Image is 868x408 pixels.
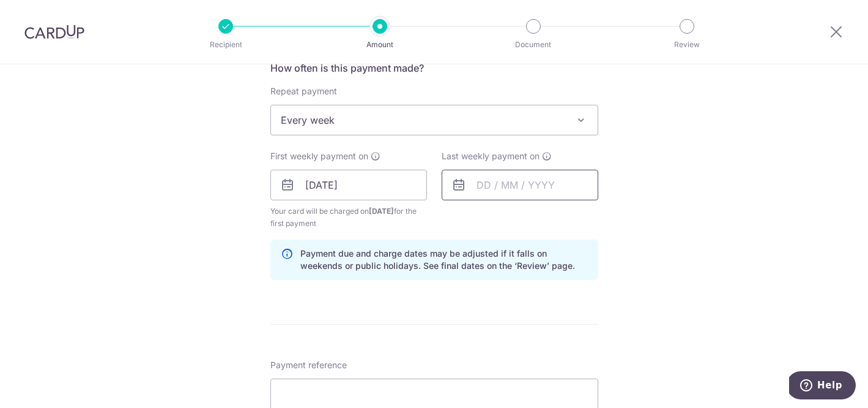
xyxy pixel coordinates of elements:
[270,61,598,75] h5: How often is this payment made?
[270,150,368,162] span: First weekly payment on
[488,39,579,51] p: Document
[270,170,427,200] input: DD / MM / YYYY
[335,39,425,51] p: Amount
[369,206,394,216] span: [DATE]
[300,247,588,272] p: Payment due and charge dates may be adjusted if it falls on weekends or public holidays. See fina...
[789,371,856,402] iframe: Opens a widget where you can find more information
[442,170,598,200] input: DD / MM / YYYY
[270,105,598,135] span: Every week
[180,39,271,51] p: Recipient
[442,150,540,162] span: Last weekly payment on
[642,39,732,51] p: Review
[24,25,84,39] img: CardUp
[270,359,347,371] span: Payment reference
[270,85,337,97] label: Repeat payment
[271,105,598,135] span: Every week
[270,205,427,230] span: Your card will be charged on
